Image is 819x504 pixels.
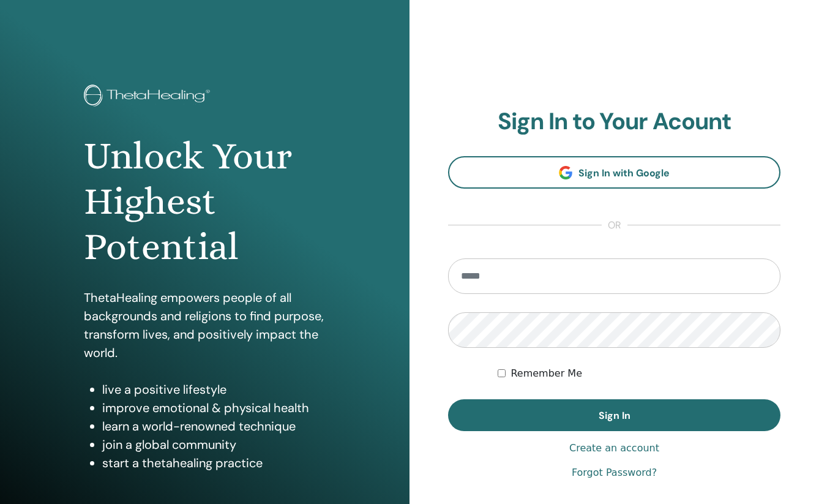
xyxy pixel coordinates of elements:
li: start a thetahealing practice [102,454,326,472]
li: join a global community [102,435,326,454]
a: Forgot Password? [572,465,657,480]
li: improve emotional & physical health [102,399,326,417]
a: Sign In with Google [448,156,780,189]
button: Sign In [448,399,780,431]
span: Sign In with Google [578,167,670,179]
span: Sign In [599,409,630,422]
a: Create an account [569,441,659,456]
span: or [602,218,627,233]
label: Remember Me [510,366,582,381]
h2: Sign In to Your Acount [448,108,780,136]
li: learn a world-renowned technique [102,417,326,435]
h1: Unlock Your Highest Potential [84,134,326,270]
p: ThetaHealing empowers people of all backgrounds and religions to find purpose, transform lives, a... [84,288,326,362]
div: Keep me authenticated indefinitely or until I manually logout [498,366,780,381]
li: live a positive lifestyle [102,380,326,399]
